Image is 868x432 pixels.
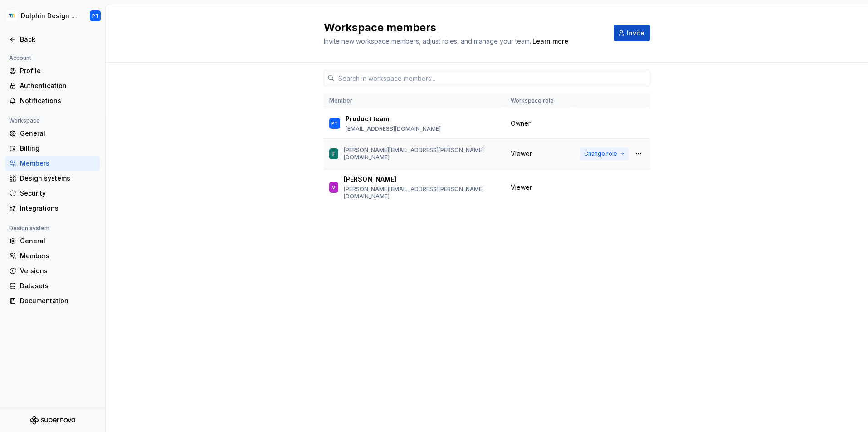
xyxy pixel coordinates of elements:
[20,96,96,105] div: Notifications
[584,150,617,157] span: Change role
[30,416,75,425] svg: Supernova Logo
[614,25,650,41] button: Invite
[627,29,644,38] span: Invite
[5,53,35,64] div: Account
[5,249,100,263] a: Members
[20,189,96,198] div: Security
[332,149,335,158] div: F
[5,171,100,186] a: Design systems
[20,296,96,305] div: Documentation
[20,66,96,75] div: Profile
[5,64,100,78] a: Profile
[20,204,96,213] div: Integrations
[344,175,396,184] p: [PERSON_NAME]
[20,236,96,245] div: General
[324,93,505,108] th: Member
[20,159,96,168] div: Members
[20,35,96,44] div: Back
[21,11,79,20] div: Dolphin Design System
[5,279,100,293] a: Datasets
[20,251,96,260] div: Members
[20,81,96,90] div: Authentication
[511,183,532,192] span: Viewer
[346,114,389,123] p: Product team
[5,93,100,108] a: Notifications
[5,126,100,141] a: General
[324,37,531,45] span: Invite new workspace members, adjust roles, and manage your team.
[324,20,603,35] h2: Workspace members
[20,144,96,153] div: Billing
[531,38,570,45] span: .
[332,183,335,192] div: V
[580,147,629,160] button: Change role
[20,281,96,290] div: Datasets
[5,79,100,93] a: Authentication
[20,174,96,183] div: Design systems
[6,10,17,21] img: d2ecb461-6a4b-4bd5-a5e7-8e16164cca3e.png
[344,186,500,200] p: [PERSON_NAME][EMAIL_ADDRESS][PERSON_NAME][DOMAIN_NAME]
[5,201,100,216] a: Integrations
[5,141,100,156] a: Billing
[20,129,96,138] div: General
[5,223,53,234] div: Design system
[5,115,44,126] div: Workspace
[5,294,100,308] a: Documentation
[5,264,100,278] a: Versions
[331,119,338,128] div: PT
[505,93,575,108] th: Workspace role
[5,186,100,201] a: Security
[5,234,100,248] a: General
[346,125,441,133] p: [EMAIL_ADDRESS][DOMAIN_NAME]
[5,32,100,47] a: Back
[532,37,568,46] a: Learn more
[344,147,500,161] p: [PERSON_NAME][EMAIL_ADDRESS][PERSON_NAME][DOMAIN_NAME]
[335,70,650,86] input: Search in workspace members...
[2,6,103,26] button: Dolphin Design SystemPT
[5,156,100,171] a: Members
[511,149,532,158] span: Viewer
[20,266,96,275] div: Versions
[511,119,531,128] span: Owner
[92,12,99,20] div: PT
